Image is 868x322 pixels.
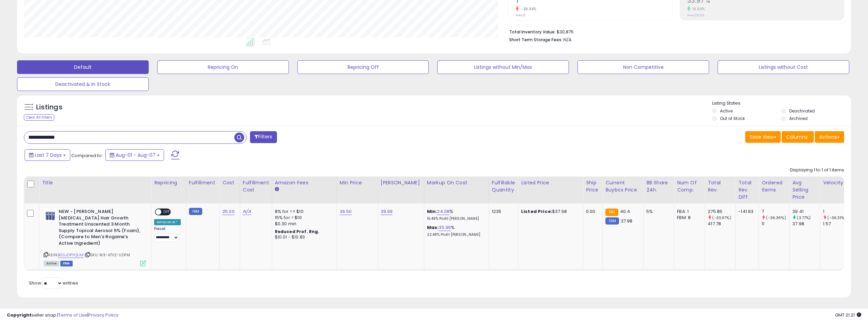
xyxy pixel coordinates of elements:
div: Clear All Filters [24,114,54,121]
b: Total Inventory Value: [509,29,556,35]
div: Repricing [154,179,183,186]
div: Min Price [340,179,375,186]
div: 37.98 [792,221,820,227]
div: Ship Price [586,179,600,194]
b: Short Term Storage Fees: [509,37,562,43]
div: Fulfillment [189,179,217,186]
div: $0.30 min [275,221,332,227]
div: Markup on Cost [427,179,486,186]
small: (-36.36%) [766,215,786,220]
div: BB Share 24h. [646,179,671,194]
small: FBA [605,209,618,216]
div: Listed Price [521,179,580,186]
button: Repricing Off [297,60,429,74]
div: 5% [646,209,669,215]
b: Max: [427,224,439,231]
div: Total Rev. [708,179,733,194]
button: Save View [745,131,781,143]
a: 36.50 [340,208,352,215]
div: Current Buybox Price [605,179,641,194]
span: Aug-01 - Aug-07 [116,152,156,158]
div: 8% for <= $10 [275,209,332,215]
label: Archived [789,116,808,121]
a: B00JOPYQUM [58,252,84,258]
div: ASIN: [44,209,146,265]
span: 40.4 [620,208,630,215]
label: Active [720,108,733,114]
small: -36.36% [519,6,536,12]
span: 37.98 [621,218,633,224]
span: Compared to: [71,152,103,159]
button: Deactivated & In Stock [17,77,149,91]
div: % [427,225,484,237]
span: Columns [786,134,808,140]
small: Prev: 11 [516,13,525,17]
a: 39.99 [381,208,393,215]
div: Amazon Fees [275,179,334,186]
div: 417.78 [708,221,735,227]
div: 1.57 [823,221,851,227]
div: Avg Selling Price [792,179,817,201]
label: Deactivated [789,108,815,114]
div: 7 [762,209,789,215]
a: Privacy Policy [88,312,118,318]
a: Terms of Use [58,312,87,318]
span: 2025-08-15 21:21 GMT [835,312,861,318]
a: 24.08 [437,208,450,215]
a: 25.00 [222,208,235,215]
small: FBM [605,217,619,225]
b: Min: [427,208,437,215]
div: $37.68 [521,209,578,215]
button: Listings without Min/Max [437,60,569,74]
button: Default [17,60,149,74]
div: Preset: [154,227,181,242]
a: N/A [243,208,251,215]
small: (3.77%) [797,215,811,220]
div: Amazon AI * [154,219,181,225]
div: FBM: 8 [677,215,700,221]
h5: Listings [36,103,62,112]
span: FBM [60,261,73,266]
span: Show: entries [29,280,78,286]
div: FBA: 1 [677,209,700,215]
small: 16.66% [690,6,705,12]
span: All listings currently available for purchase on Amazon [44,261,59,266]
strong: Copyright [7,312,32,318]
div: 275.85 [708,209,735,215]
div: 15% for > $10 [275,215,332,221]
button: Filters [250,131,277,143]
small: FBM [189,208,202,215]
button: Last 7 Days [25,149,70,161]
button: Actions [815,131,844,143]
div: Total Rev. Diff. [738,179,756,201]
div: Num of Comp. [677,179,702,194]
button: Columns [782,131,814,143]
div: 0.00 [586,209,597,215]
div: Title [42,179,148,186]
div: Fulfillable Quantity [492,179,515,194]
div: [PERSON_NAME] [381,179,421,186]
li: $30,875 [509,27,839,35]
span: | SKU: W3-ATV2-UDFM [85,252,130,258]
label: Out of Stock [720,116,745,121]
div: 1235 [492,209,513,215]
div: Displaying 1 to 1 of 1 items [790,167,844,173]
a: 35.96 [439,224,451,231]
b: NEW - [PERSON_NAME] [MEDICAL_DATA] Hair Growth Treatment Unscented 3 Month Supply Topical Aerosol... [59,209,142,248]
div: Ordered Items [762,179,786,194]
button: Non Competitive [577,60,709,74]
span: Last 7 Days [35,152,62,158]
div: 39.41 [792,209,820,215]
b: Reduced Prof. Rng. [275,229,320,234]
th: The percentage added to the cost of goods (COGS) that forms the calculator for Min & Max prices. [424,177,489,203]
div: seller snap | | [7,312,118,319]
button: Listings without Cost [718,60,849,74]
div: -141.93 [738,209,753,215]
img: 41KnkSpetsL._SL40_.jpg [44,209,57,222]
button: Aug-01 - Aug-07 [105,149,164,161]
p: 22.48% Profit [PERSON_NAME] [427,232,484,237]
div: Fulfillment Cost [243,179,269,194]
p: 16.49% Profit [PERSON_NAME] [427,216,484,221]
div: $10.01 - $10.83 [275,234,332,240]
small: Prev: 29.12% [687,13,704,17]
